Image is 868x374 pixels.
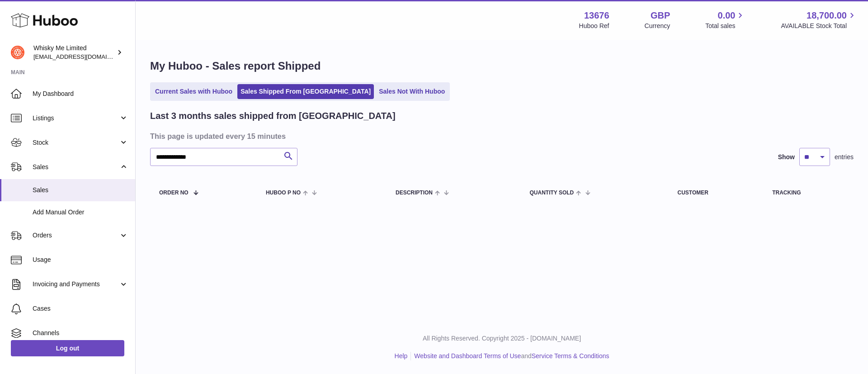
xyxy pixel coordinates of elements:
[645,22,670,30] div: Currency
[584,9,609,22] strong: 13676
[396,190,433,196] span: Description
[33,304,128,313] span: Cases
[11,46,24,59] img: internalAdmin-13676@internal.huboo.com
[159,190,189,196] span: Order No
[529,190,574,196] span: Quantity Sold
[807,9,847,22] span: 18,700.00
[579,22,609,30] div: Huboo Ref
[651,9,670,22] strong: GBP
[33,256,128,264] span: Usage
[677,190,754,196] div: Customer
[33,186,128,194] span: Sales
[150,110,396,122] h2: Last 3 months sales shipped from [GEOGRAPHIC_DATA]
[33,208,128,217] span: Add Manual Order
[414,352,521,360] a: Website and Dashboard Terms of Use
[376,84,448,99] a: Sales Not With Huboo
[718,9,736,22] span: 0.00
[143,334,861,343] p: All Rights Reserved. Copyright 2025 - [DOMAIN_NAME]
[772,190,844,196] div: Tracking
[705,22,745,30] span: Total sales
[33,44,115,61] div: Whisky Me Limited
[33,90,128,98] span: My Dashboard
[33,53,133,60] span: [EMAIL_ADDRESS][DOMAIN_NAME]
[33,163,119,171] span: Sales
[150,131,851,141] h3: This page is updated every 15 minutes
[411,352,609,360] li: and
[781,22,857,30] span: AVAILABLE Stock Total
[237,84,374,99] a: Sales Shipped From [GEOGRAPHIC_DATA]
[778,153,795,161] label: Show
[150,59,854,73] h1: My Huboo - Sales report Shipped
[33,138,119,147] span: Stock
[152,84,236,99] a: Current Sales with Huboo
[835,153,854,161] span: entries
[33,329,128,337] span: Channels
[705,9,745,30] a: 0.00 Total sales
[781,9,857,30] a: 18,700.00 AVAILABLE Stock Total
[395,352,408,360] a: Help
[33,114,119,123] span: Listings
[33,231,119,240] span: Orders
[532,352,609,360] a: Service Terms & Conditions
[11,340,124,356] a: Log out
[33,280,119,289] span: Invoicing and Payments
[266,190,301,196] span: Huboo P no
